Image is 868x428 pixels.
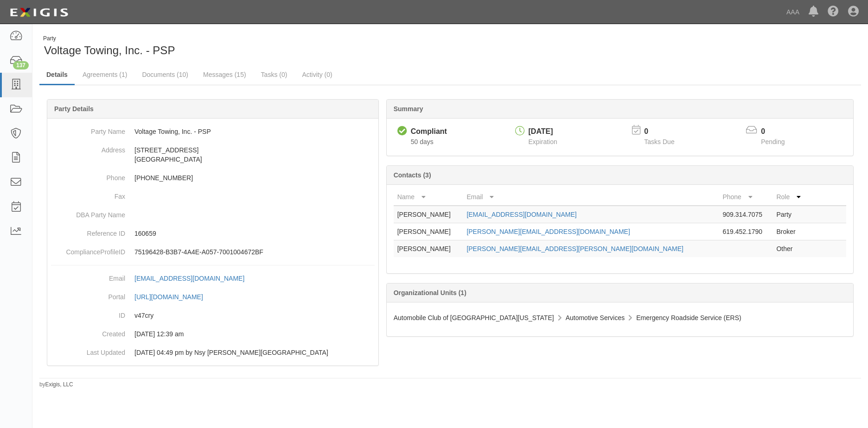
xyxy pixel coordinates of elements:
dt: Portal [51,288,125,302]
a: [EMAIL_ADDRESS][DOMAIN_NAME] [134,275,255,282]
div: [DATE] [529,126,557,137]
dt: ID [51,306,125,320]
dt: Address [51,141,125,155]
dd: 05/15/2025 04:49 pm by Nsy Archibong-Usoro [51,343,375,362]
a: [EMAIL_ADDRESS][DOMAIN_NAME] [466,211,576,218]
i: Compliant [397,126,407,136]
span: Emergency Roadside Service (ERS) [636,314,741,321]
a: Details [39,65,75,85]
dd: v47cry [51,306,375,325]
div: Compliant [411,126,447,137]
dd: [STREET_ADDRESS] [GEOGRAPHIC_DATA] [51,141,375,169]
dt: ComplianceProfileID [51,243,125,257]
span: Automotive Services [566,314,625,321]
a: Activity (0) [295,65,339,84]
span: Voltage Towing, Inc. - PSP [44,44,175,57]
td: Other [772,240,809,258]
p: 75196428-B3B7-4A4E-A057-7001004672BF [134,247,375,257]
a: [URL][DOMAIN_NAME] [134,293,213,301]
b: Organizational Units (1) [394,289,466,296]
td: Broker [772,223,809,240]
span: Expiration [529,138,557,145]
i: Help Center - Complianz [828,6,839,18]
b: Summary [394,105,423,113]
a: [PERSON_NAME][EMAIL_ADDRESS][DOMAIN_NAME] [466,228,630,235]
p: 0 [761,126,796,137]
img: logo-5460c22ac91f19d4615b14bd174203de0afe785f0fc80cf4dbbc73dc1793850b.png [7,4,71,21]
dd: Voltage Towing, Inc. - PSP [51,122,375,141]
a: Messages (15) [196,65,253,84]
span: Pending [761,138,785,145]
p: 160659 [134,229,375,238]
span: Automobile Club of [GEOGRAPHIC_DATA][US_STATE] [394,314,554,321]
td: [PERSON_NAME] [394,240,463,258]
dt: Reference ID [51,224,125,238]
th: Email [463,189,719,206]
th: Role [772,189,809,206]
dd: 03/10/2023 12:39 am [51,325,375,343]
a: Agreements (1) [76,65,134,84]
a: [PERSON_NAME][EMAIL_ADDRESS][PERSON_NAME][DOMAIN_NAME] [466,245,683,252]
td: Party [772,206,809,223]
div: Party [43,35,175,43]
dt: Last Updated [51,343,125,357]
th: Phone [719,189,772,206]
div: 137 [13,61,29,69]
a: Documents (10) [135,65,195,84]
b: Party Details [54,105,94,113]
dt: Email [51,269,125,283]
dt: DBA Party Name [51,206,125,220]
span: Since 08/13/2025 [411,138,434,145]
b: Contacts (3) [394,171,431,179]
p: 0 [644,126,686,137]
td: 619.452.1790 [719,223,772,240]
small: by [39,381,73,389]
span: Tasks Due [644,138,674,145]
dt: Phone [51,169,125,183]
a: Tasks (0) [254,65,294,84]
a: AAA [782,3,804,21]
td: [PERSON_NAME] [394,206,463,223]
dd: [PHONE_NUMBER] [51,169,375,187]
td: 909.314.7075 [719,206,772,223]
div: Voltage Towing, Inc. - PSP [39,35,443,58]
th: Name [394,189,463,206]
a: Exigis, LLC [45,381,73,388]
dt: Party Name [51,122,125,136]
div: [EMAIL_ADDRESS][DOMAIN_NAME] [134,274,244,283]
dt: Created [51,325,125,339]
td: [PERSON_NAME] [394,223,463,240]
dt: Fax [51,187,125,201]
